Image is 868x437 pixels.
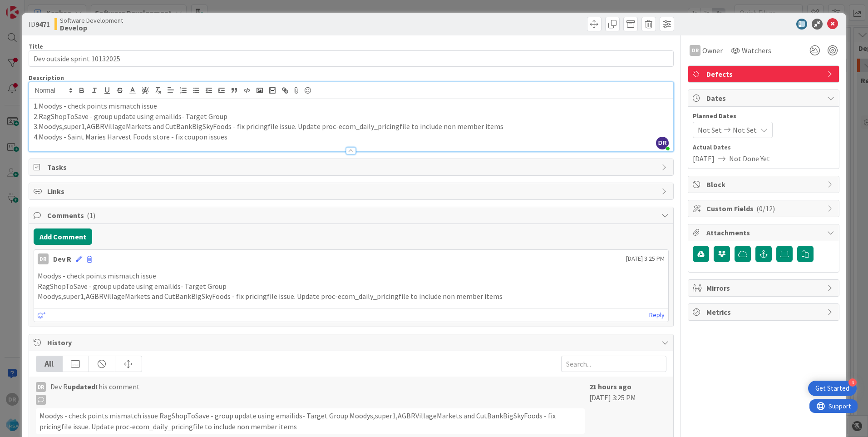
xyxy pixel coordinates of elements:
[34,111,669,122] p: 2.RagShopToSave - group update using emailids- Target Group
[34,101,669,111] p: 1.Moodys - check points mismatch issue
[38,281,665,292] p: RagShopToSave - group update using emailids- Target Group
[706,307,823,318] span: Metrics
[38,271,665,281] p: Moodys - check points mismatch issue
[29,50,674,67] input: type card name here...
[47,186,657,197] span: Links
[656,137,669,149] span: DR
[589,382,631,391] b: 21 hours ago
[706,69,823,79] span: Defects
[756,204,775,213] span: ( 0/12 )
[706,283,823,293] span: Mirrors
[38,253,49,264] div: DR
[60,24,123,31] b: Develop
[815,384,849,393] div: Get Started
[68,382,95,391] b: updated
[29,42,43,50] label: Title
[693,111,834,121] span: Planned Dates
[698,124,722,135] span: Not Set
[87,211,95,220] span: ( 1 )
[36,382,46,392] div: DR
[38,291,665,302] p: Moodys,super1,AGBRVillageMarkets and CutBankBigSkyFoods - fix pricingfile issue. Update proc-ecom...
[561,356,666,372] input: Search...
[733,124,757,135] span: Not Set
[36,408,585,434] div: Moodys - check points mismatch issue RagShopToSave - group update using emailids- Target Group Mo...
[848,378,857,387] div: 4
[742,45,771,56] span: Watchers
[29,74,64,82] span: Description
[47,210,657,221] span: Comments
[808,381,857,396] div: Open Get Started checklist, remaining modules: 4
[60,17,123,24] span: Software Development
[29,19,50,30] span: ID
[729,153,770,164] span: Not Done Yet
[50,381,140,405] span: Dev R this comment
[702,45,723,56] span: Owner
[706,93,823,104] span: Dates
[589,381,666,434] div: [DATE] 3:25 PM
[693,143,834,152] span: Actual Dates
[706,179,823,190] span: Block
[36,356,63,372] div: All
[47,337,657,348] span: History
[706,203,823,214] span: Custom Fields
[19,1,41,12] span: Support
[34,132,669,142] p: 4.Moodys - Saint Maries Harvest Foods store - fix coupon issues
[693,153,715,164] span: [DATE]
[649,309,665,321] a: Reply
[53,253,71,264] div: Dev R
[35,20,50,29] b: 9471
[47,162,657,173] span: Tasks
[626,254,665,263] span: [DATE] 3:25 PM
[706,227,823,238] span: Attachments
[690,45,700,56] div: DR
[34,121,669,132] p: 3.Moodys,super1,AGBRVillageMarkets and CutBankBigSkyFoods - fix pricingfile issue. Update proc-ec...
[34,228,92,245] button: Add Comment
